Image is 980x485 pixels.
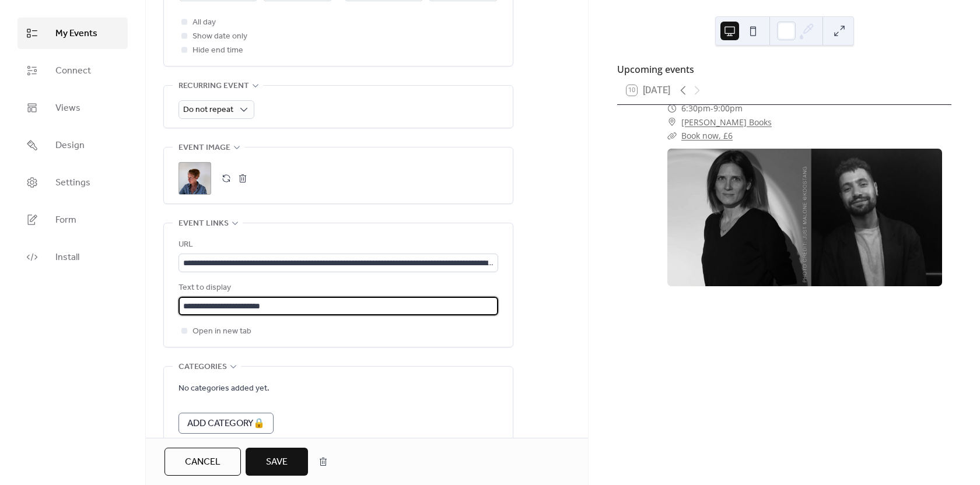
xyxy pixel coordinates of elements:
[17,241,128,273] a: Install
[266,455,288,469] span: Save
[178,141,230,155] span: Event image
[17,129,128,161] a: Design
[17,167,128,198] a: Settings
[55,139,85,153] span: Design
[17,92,128,124] a: Views
[667,101,677,115] div: ​
[710,101,713,115] span: -
[617,62,951,76] div: Upcoming events
[192,44,243,58] span: Hide end time
[55,27,97,41] span: My Events
[192,325,251,339] span: Open in new tab
[17,204,128,236] a: Form
[681,115,772,129] a: [PERSON_NAME] Books
[667,115,677,129] div: ​
[178,360,227,374] span: Categories
[55,64,91,78] span: Connect
[681,101,710,115] span: 6:30pm
[192,30,247,44] span: Show date only
[246,448,308,476] button: Save
[178,382,269,396] span: No categories added yet.
[55,213,76,227] span: Form
[178,217,229,231] span: Event links
[178,238,496,252] div: URL
[55,176,90,190] span: Settings
[667,129,677,143] div: ​
[192,16,216,30] span: All day
[178,281,496,295] div: Text to display
[164,448,241,476] button: Cancel
[185,455,220,469] span: Cancel
[17,17,128,49] a: My Events
[17,55,128,86] a: Connect
[178,162,211,195] div: ;
[55,251,79,265] span: Install
[55,101,80,115] span: Views
[183,102,233,118] span: Do not repeat
[681,130,733,141] a: Book now, £6
[178,79,249,93] span: Recurring event
[713,101,743,115] span: 9:00pm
